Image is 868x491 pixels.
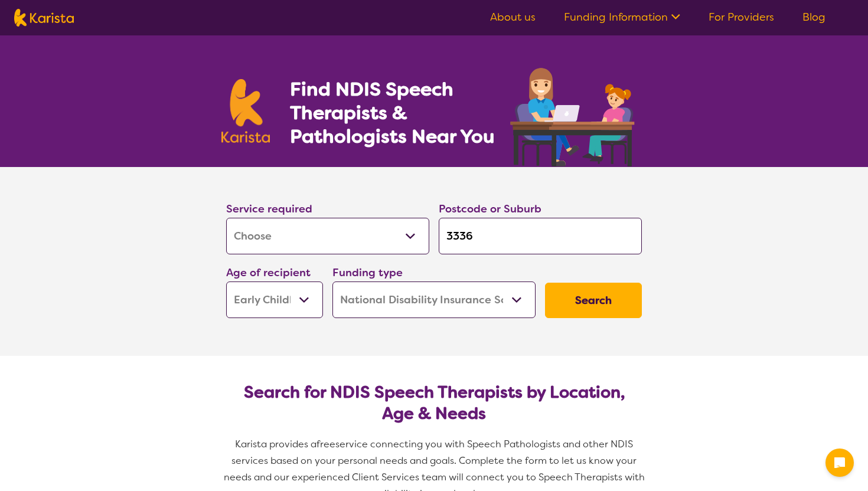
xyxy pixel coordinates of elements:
span: free [316,438,335,450]
img: Karista logo [221,79,270,143]
input: Type [439,218,642,254]
a: About us [490,10,536,24]
a: Blog [802,10,825,24]
span: Karista provides a [235,438,316,450]
label: Age of recipient [226,266,311,280]
a: For Providers [709,10,774,24]
h2: Search for NDIS Speech Therapists by Location, Age & Needs [236,382,632,424]
label: Postcode or Suburb [439,202,541,216]
img: Karista logo [14,9,74,27]
button: Search [545,283,642,318]
label: Service required [226,202,312,216]
a: Funding Information [564,10,680,24]
h1: Find NDIS Speech Therapists & Pathologists Near You [290,77,508,148]
label: Funding type [332,266,403,280]
img: speech-therapy [501,64,647,167]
